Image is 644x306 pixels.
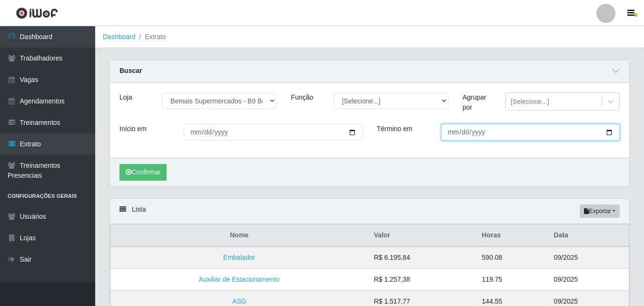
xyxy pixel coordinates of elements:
[476,269,548,291] td: 119.75
[441,124,620,141] input: 00/00/0000
[110,199,629,224] div: Lista
[368,269,476,291] td: R$ 1.257,38
[476,224,548,247] th: Horas
[110,224,368,247] th: Nome
[548,224,629,247] th: Data
[119,124,147,134] label: Início em
[119,92,132,102] label: Loja
[199,275,280,283] a: Auxiliar de Estacionamento
[548,246,629,269] td: 09/2025
[223,254,256,261] a: Embalador
[232,297,247,305] a: ASG
[368,224,476,247] th: Valor
[95,26,644,48] nav: breadcrumb
[291,92,313,102] label: Função
[103,33,136,41] a: Dashboard
[16,7,58,19] img: CoreUI Logo
[136,32,166,42] li: Extrato
[548,269,629,291] td: 09/2025
[463,92,491,112] label: Agrupar por
[476,246,548,269] td: 590.08
[368,246,476,269] td: R$ 6.195,84
[580,204,620,218] button: Exportar
[377,124,413,134] label: Término em
[119,67,142,74] strong: Buscar
[184,124,362,141] input: 00/00/0000
[511,97,549,107] div: [Selecione...]
[119,164,167,181] button: Confirmar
